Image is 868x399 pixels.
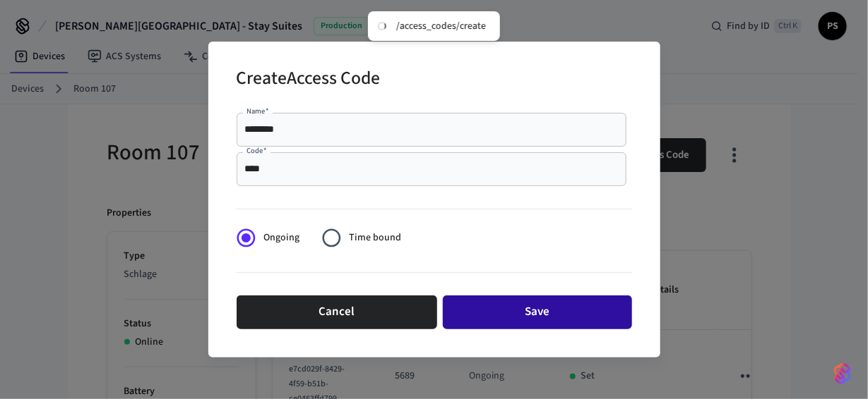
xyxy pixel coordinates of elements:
[263,231,299,245] span: Ongoing
[237,295,437,329] button: Cancel
[349,231,401,245] span: Time bound
[246,146,267,156] label: Code
[443,295,632,329] button: Save
[396,20,486,32] div: /access_codes/create
[834,362,851,385] img: SeamLogoGradient.69752ec5.svg
[237,59,381,102] h2: Create Access Code
[246,106,269,117] label: Name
